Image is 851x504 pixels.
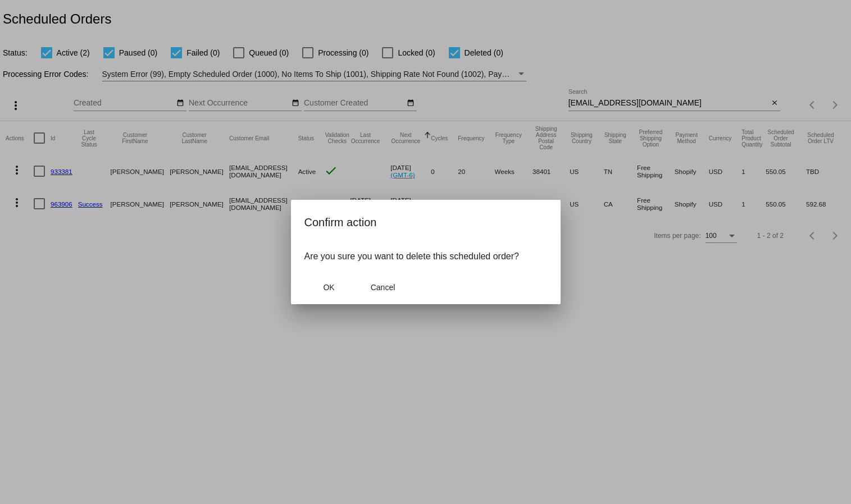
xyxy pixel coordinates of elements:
p: Are you sure you want to delete this scheduled order? [304,251,547,262]
span: Cancel [371,283,395,292]
span: OK [323,283,334,292]
h2: Confirm action [304,213,547,231]
button: Close dialog [358,277,408,297]
button: Close dialog [304,277,354,297]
